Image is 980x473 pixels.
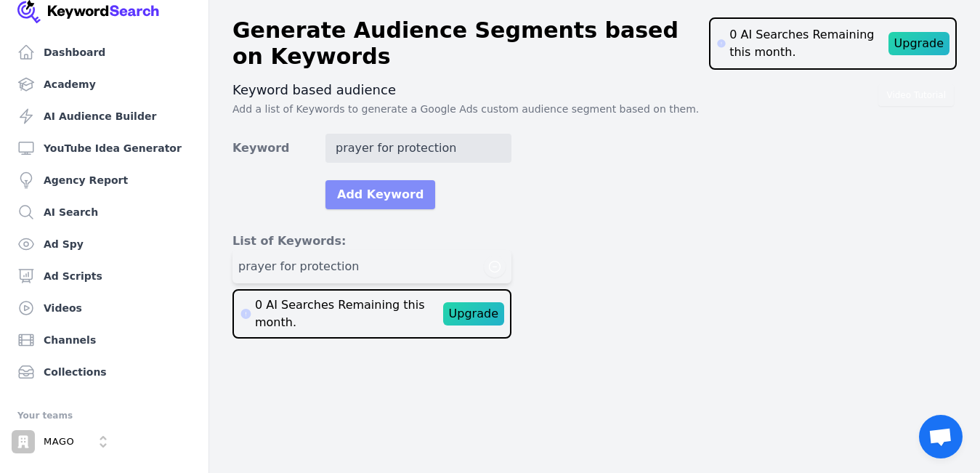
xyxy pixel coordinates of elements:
[44,435,74,448] p: MAGO
[12,70,197,99] a: Academy
[709,17,957,70] div: 0 AI Searches Remaining this month.
[12,102,197,131] a: AI Audience Builder
[232,17,709,70] h1: Generate Audience Segments based on Keywords
[12,430,115,453] button: Open organization switcher
[888,32,949,55] div: Upgrade
[12,262,197,291] a: Ad Scripts
[12,166,197,195] a: Agency Report
[919,415,963,458] div: Open chat
[878,84,954,106] button: Video Tutorial
[232,81,957,99] h3: Keyword based audience
[443,302,504,326] div: Upgrade
[12,230,197,259] a: Ad Spy
[325,180,435,209] button: Add Keyword
[12,134,197,163] a: YouTube Idea Generator
[12,294,197,323] a: Videos
[232,233,511,250] h3: List of Keywords:
[12,357,197,387] a: Collections
[12,198,197,227] a: AI Search
[17,407,191,424] div: Your teams
[12,38,197,67] a: Dashboard
[232,102,957,116] p: Add a list of Keywords to generate a Google Ads custom audience segment based on them.
[238,258,359,275] span: prayer for protection
[232,140,325,157] label: Keyword
[232,289,511,339] div: 0 AI Searches Remaining this month.
[325,134,511,163] input: Enter a Keyword
[12,430,35,453] img: MAGO
[12,326,197,355] a: Channels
